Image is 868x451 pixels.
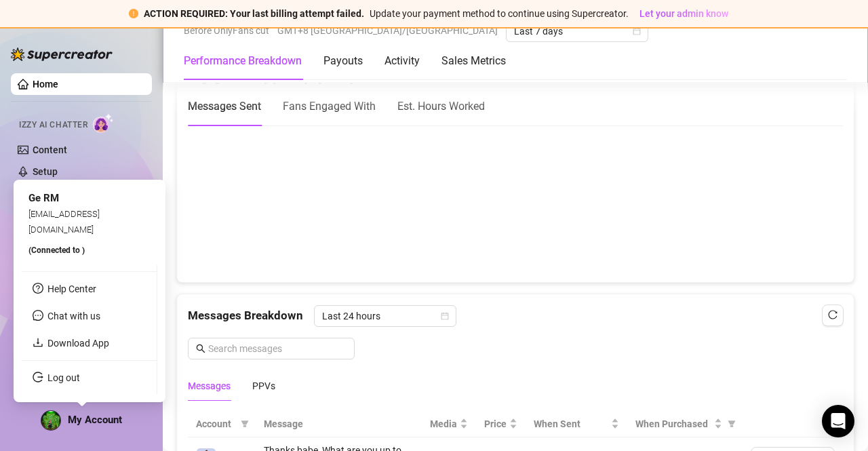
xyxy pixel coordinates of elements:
div: Payouts [323,53,363,69]
div: Open Intercom Messenger [822,405,854,437]
th: When Purchased [627,411,743,437]
span: exclamation-circle [129,9,138,18]
span: calendar [441,312,449,320]
a: Home [33,79,58,90]
span: reload [828,310,837,319]
span: Price [484,416,507,431]
div: Messages [188,378,231,393]
span: When Sent [534,416,608,431]
span: GMT+8 [GEOGRAPHIC_DATA]/[GEOGRAPHIC_DATA] [277,20,498,41]
strong: ACTION REQUIRED: Your last billing attempt failed. [144,8,364,19]
a: Content [33,144,67,155]
span: Last 24 hours [322,306,448,326]
div: Sales Metrics [441,53,506,69]
th: When Sent [526,411,627,437]
div: Performance Breakdown [184,53,302,69]
th: Price [476,411,526,437]
span: Media [430,416,457,431]
th: Media [422,411,476,437]
span: (Connected to ) [28,246,85,255]
span: filter [728,420,736,428]
span: [EMAIL_ADDRESS][DOMAIN_NAME] [28,209,100,234]
span: Messages Sent [188,100,261,113]
button: Let your admin know [634,5,734,22]
a: Download App [47,338,109,349]
span: filter [725,414,738,434]
span: search [196,344,205,353]
div: Est. Hours Worked [397,98,485,115]
span: Account [196,416,235,431]
span: filter [238,414,252,434]
div: Activity [384,53,420,69]
a: Log out [47,372,80,383]
span: message [33,310,43,321]
span: calendar [633,27,641,35]
span: Fans Engaged With [283,100,376,113]
img: logo-BBDzfeDw.svg [11,47,113,61]
div: Messages Breakdown [188,305,843,327]
span: My Account [68,414,122,426]
span: Izzy AI Chatter [19,119,87,132]
div: PPVs [252,378,275,393]
span: Let your admin know [639,8,728,19]
span: Update your payment method to continue using Supercreator. [370,8,629,19]
span: Ge RM [28,192,59,204]
img: ACg8ocJK0aPoKYMWbiFYB91uyS71ludbAysI2LYwPBAtzJ379MhNwbdu=s96-c [41,411,60,430]
a: Help Center [47,283,96,294]
span: Chat with us [47,311,100,321]
img: AI Chatter [93,113,114,133]
li: Log out [22,367,157,389]
span: Before OnlyFans cut [184,20,269,41]
span: Last 7 days [514,21,640,41]
input: Search messages [208,341,347,356]
a: Setup [33,166,58,177]
th: Message [256,411,422,437]
span: filter [241,420,249,428]
span: When Purchased [635,416,711,431]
